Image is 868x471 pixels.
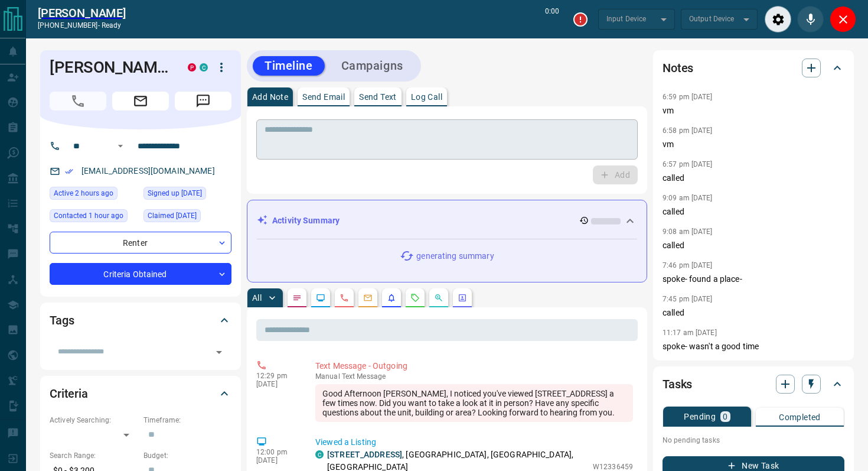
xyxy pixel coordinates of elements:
p: Add Note [252,93,288,101]
p: generating summary [416,250,494,262]
p: 9:09 am [DATE] [663,194,713,202]
h2: Tags [50,311,74,330]
div: Mute [797,6,824,33]
p: called [663,239,844,252]
span: Claimed [DATE] [148,210,197,222]
p: All [252,294,262,302]
svg: Email Verified [65,167,73,176]
button: Campaigns [329,56,415,76]
span: manual [315,372,340,381]
div: Audio Settings [765,6,791,33]
p: 6:58 pm [DATE] [663,126,713,135]
svg: Requests [410,293,420,303]
p: No pending tasks [663,431,844,449]
button: Timeline [253,56,325,76]
p: Budget: [143,450,231,461]
p: Send Email [302,93,345,101]
p: vm [663,105,844,117]
svg: Emails [363,293,373,303]
p: 11:17 am [DATE] [663,329,717,337]
div: Criteria [50,379,231,408]
p: 6:59 pm [DATE] [663,93,713,101]
p: Completed [779,413,821,421]
span: Active 2 hours ago [54,187,113,199]
h2: Notes [663,59,693,77]
p: [PHONE_NUMBER] - [38,20,126,31]
h2: Tasks [663,375,692,394]
p: called [663,172,844,184]
a: [PERSON_NAME] [38,6,126,20]
span: Email [112,92,169,111]
p: Activity Summary [272,215,340,227]
div: condos.ca [200,63,208,72]
div: Tue Sep 16 2025 [50,187,138,203]
p: Send Text [359,93,397,101]
div: Sat Apr 08 2023 [143,187,231,203]
p: 0 [723,412,727,421]
div: Sun Apr 09 2023 [143,209,231,226]
p: Pending [684,412,716,421]
a: [STREET_ADDRESS] [327,450,402,459]
p: 6:57 pm [DATE] [663,160,713,168]
div: Renter [50,232,231,254]
span: Message [175,92,231,111]
p: Log Call [411,93,442,101]
button: Open [113,139,128,153]
p: Text Message - Outgoing [315,360,633,372]
p: 0:00 [545,6,559,33]
p: called [663,307,844,319]
p: Text Message [315,372,633,381]
div: Good Afternoon [PERSON_NAME], I noticed you've viewed [STREET_ADDRESS] a few times now. Did you w... [315,384,633,422]
svg: Lead Browsing Activity [316,293,325,303]
h1: [PERSON_NAME] [50,58,170,77]
p: 7:45 pm [DATE] [663,295,713,303]
div: property.ca [188,63,196,72]
p: Viewed a Listing [315,436,633,449]
div: Activity Summary [257,210,637,232]
div: Criteria Obtained [50,263,231,285]
svg: Calls [340,293,349,303]
p: 9:08 am [DATE] [663,228,713,236]
p: 7:46 pm [DATE] [663,261,713,269]
svg: Notes [292,293,302,303]
p: [DATE] [256,456,298,464]
p: [DATE] [256,380,298,388]
p: Timeframe: [143,415,231,425]
span: Call [50,92,106,111]
a: [EMAIL_ADDRESS][DOMAIN_NAME] [81,166,215,176]
button: Open [211,344,227,360]
h2: Criteria [50,384,88,403]
div: Tasks [663,370,844,398]
p: spoke- wasn't a good time [663,340,844,353]
svg: Opportunities [434,293,443,303]
div: condos.ca [315,450,324,459]
svg: Listing Alerts [387,293,396,303]
p: vm [663,138,844,151]
p: 12:29 pm [256,372,298,380]
p: spoke- found a place- [663,273,844,285]
div: Tags [50,306,231,334]
p: called [663,206,844,218]
svg: Agent Actions [458,293,467,303]
p: Actively Searching: [50,415,138,425]
div: Tue Sep 16 2025 [50,209,138,226]
div: Notes [663,54,844,82]
span: Signed up [DATE] [148,187,202,199]
p: 12:00 pm [256,448,298,456]
span: ready [102,21,122,30]
div: Close [830,6,856,33]
span: Contacted 1 hour ago [54,210,123,222]
p: Search Range: [50,450,138,461]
